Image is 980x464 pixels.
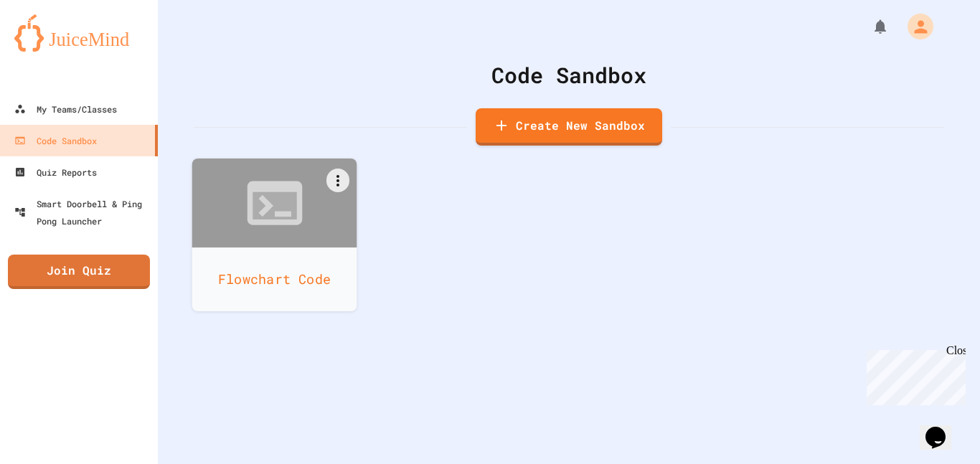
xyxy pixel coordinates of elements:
div: My Notifications [845,14,892,39]
div: My Account [892,10,937,43]
div: Smart Doorbell & Ping Pong Launcher [14,195,152,229]
iframe: chat widget [861,344,966,405]
div: Code Sandbox [194,59,944,91]
img: logo-orange.svg [14,14,143,52]
div: Quiz Reports [14,164,97,181]
div: Flowchart Code [192,247,357,311]
div: Code Sandbox [14,132,97,149]
a: Flowchart Code [192,158,357,311]
div: Chat with us now!Close [6,6,99,91]
a: Create New Sandbox [476,108,662,146]
a: Join Quiz [8,255,150,289]
div: My Teams/Classes [14,100,117,118]
iframe: chat widget [920,407,966,450]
